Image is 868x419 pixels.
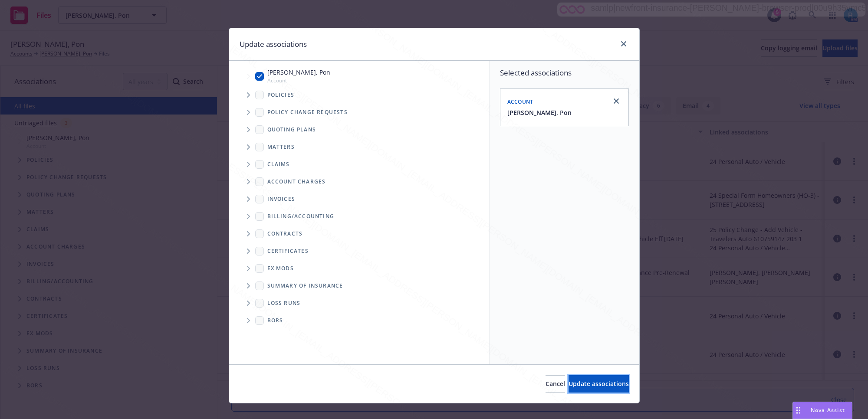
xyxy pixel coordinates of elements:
button: Cancel [546,375,565,393]
div: Drag to move [793,402,804,419]
span: [PERSON_NAME], Pon [267,68,330,77]
button: Update associations [569,375,629,393]
span: Selected associations [500,68,629,78]
span: Account [507,98,533,105]
div: Folder Tree Example [229,208,489,329]
span: Summary of insurance [267,283,343,288]
span: Matters [267,144,295,150]
span: Policy change requests [267,110,348,115]
span: Nova Assist [811,406,845,414]
span: Billing/Accounting [267,214,335,219]
a: close [618,39,629,49]
span: Policies [267,92,295,98]
span: Cancel [546,380,565,388]
span: Certificates [267,249,309,254]
button: [PERSON_NAME], Pon [507,108,572,117]
span: Update associations [569,380,629,388]
span: Ex Mods [267,266,294,271]
span: Claims [267,162,290,167]
span: Quoting plans [267,127,316,132]
span: BORs [267,318,283,323]
div: Tree Example [229,66,489,207]
span: Account charges [267,179,326,184]
a: close [611,96,621,106]
button: Nova Assist [792,402,852,419]
span: Contracts [267,231,303,236]
span: Invoices [267,196,296,202]
span: Loss Runs [267,301,301,306]
span: Account [267,77,330,84]
h1: Update associations [240,39,307,50]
